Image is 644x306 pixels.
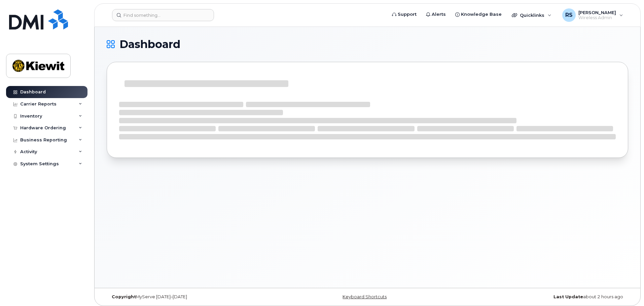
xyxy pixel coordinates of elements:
[343,294,387,299] a: Keyboard Shortcuts
[107,294,281,300] div: MyServe [DATE]–[DATE]
[112,294,136,299] strong: Copyright
[119,39,180,49] span: Dashboard
[454,294,628,300] div: about 2 hours ago
[553,294,583,299] strong: Last Update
